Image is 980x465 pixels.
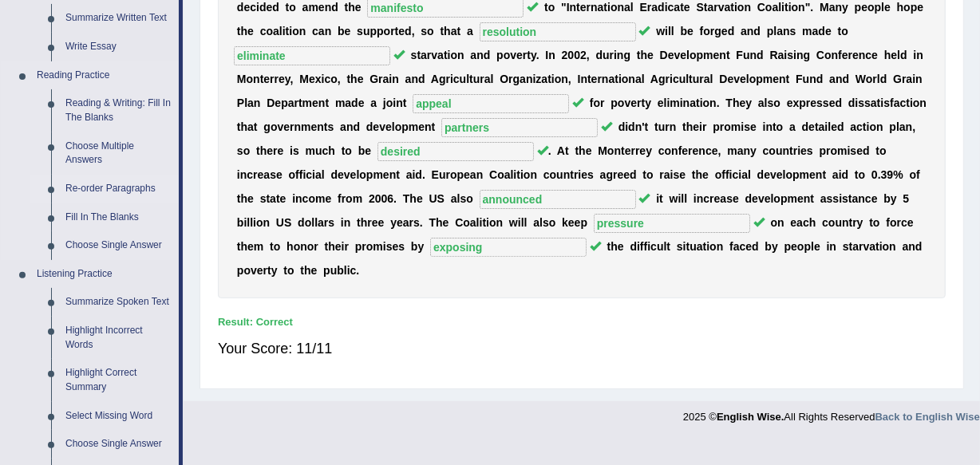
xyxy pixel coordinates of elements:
[624,1,630,14] b: a
[369,73,378,85] b: G
[587,73,591,85] b: t
[865,49,871,61] b: c
[256,1,259,14] b: i
[603,49,610,61] b: u
[263,73,270,85] b: e
[611,1,618,14] b: o
[647,49,654,61] b: e
[58,288,179,317] a: Summarize Spoken Text
[496,49,504,61] b: p
[348,1,355,14] b: h
[757,49,764,61] b: d
[778,1,781,14] b: l
[247,25,254,37] b: e
[614,49,617,61] b: i
[848,49,852,61] b: r
[421,25,427,37] b: s
[726,49,730,61] b: t
[58,4,179,33] a: Summarize Written Text
[767,25,774,37] b: p
[418,73,425,85] b: d
[330,73,338,85] b: o
[728,25,735,37] b: d
[591,1,598,14] b: n
[466,73,469,85] b: l
[842,1,848,14] b: y
[451,25,457,37] b: a
[855,1,862,14] b: p
[580,1,587,14] b: e
[390,25,394,37] b: r
[686,49,690,61] b: l
[545,49,548,61] b: I
[551,73,555,85] b: i
[703,49,713,61] b: m
[417,49,421,61] b: t
[548,1,555,14] b: o
[765,1,773,14] b: o
[544,1,548,14] b: t
[453,73,460,85] b: c
[467,25,473,37] b: a
[788,1,792,14] b: i
[660,49,668,61] b: D
[784,1,788,14] b: t
[609,73,615,85] b: a
[591,73,598,85] b: e
[810,1,813,14] b: .
[798,1,805,14] b: n
[58,231,179,260] a: Choose Single Answer
[480,22,636,41] input: blank
[451,49,458,61] b: o
[292,25,299,37] b: o
[875,411,980,423] a: Back to English Wise
[596,49,603,61] b: d
[533,73,536,85] b: i
[58,132,179,175] a: Choose Multiple Answers
[668,1,674,14] b: c
[642,73,645,85] b: l
[289,1,296,14] b: o
[58,317,179,359] a: Highlight Incorrect Words
[570,1,577,14] b: n
[548,49,555,61] b: n
[526,73,533,85] b: n
[384,25,391,37] b: o
[776,25,783,37] b: a
[881,1,884,14] b: l
[355,1,362,14] b: e
[448,49,451,61] b: i
[697,49,704,61] b: p
[283,25,286,37] b: i
[580,49,587,61] b: 2
[346,73,350,85] b: t
[656,25,665,37] b: w
[580,73,587,85] b: n
[450,73,453,85] b: i
[725,1,731,14] b: a
[411,73,418,85] b: n
[719,49,726,61] b: n
[624,49,631,61] b: g
[884,1,891,14] b: e
[427,25,434,37] b: o
[523,49,527,61] b: r
[535,73,541,85] b: z
[757,1,765,14] b: C
[680,49,686,61] b: e
[802,25,812,37] b: m
[350,73,358,85] b: h
[541,73,547,85] b: a
[536,49,539,61] b: .
[842,49,848,61] b: e
[721,25,728,37] b: e
[457,49,464,61] b: n
[665,1,668,14] b: i
[637,49,641,61] b: t
[618,1,625,14] b: n
[241,25,248,37] b: h
[745,1,752,14] b: n
[312,25,318,37] b: c
[852,49,859,61] b: e
[446,73,450,85] b: r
